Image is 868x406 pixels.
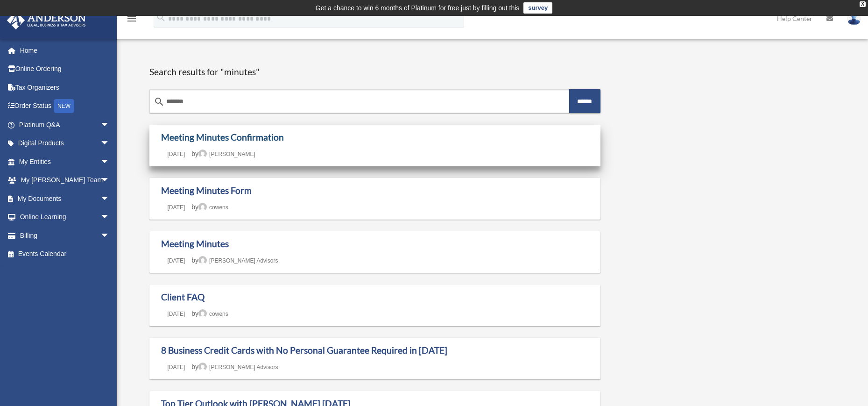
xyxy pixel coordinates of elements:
a: Meeting Minutes [161,238,229,249]
a: My Documentsarrow_drop_down [7,189,124,208]
a: Platinum Q&Aarrow_drop_down [7,115,124,134]
a: [DATE] [161,151,192,157]
i: menu [126,13,137,24]
a: Tax Organizers [7,78,124,97]
a: [DATE] [161,364,192,370]
div: close [860,1,866,7]
a: Client FAQ [161,292,205,302]
a: Online Learningarrow_drop_down [7,208,124,227]
a: Home [7,41,119,60]
h1: Search results for "minutes" [149,66,601,78]
span: arrow_drop_down [100,134,119,153]
a: 8 Business Credit Cards with No Personal Guarantee Required in [DATE] [161,345,447,356]
span: arrow_drop_down [100,115,119,135]
span: by [191,363,278,370]
span: by [191,150,255,157]
a: Order StatusNEW [7,97,124,116]
a: Online Ordering [7,60,124,78]
a: [DATE] [161,257,192,264]
a: [PERSON_NAME] [198,151,255,157]
span: arrow_drop_down [100,189,119,208]
a: Events Calendar [7,245,124,264]
a: survey [523,2,552,14]
span: by [191,203,228,211]
a: cowens [198,311,228,317]
i: search [154,96,165,107]
a: My [PERSON_NAME] Teamarrow_drop_down [7,171,124,190]
a: Meeting Minutes Confirmation [161,132,284,142]
span: arrow_drop_down [100,208,119,227]
a: menu [126,16,137,24]
span: by [191,310,228,317]
a: [DATE] [161,204,192,211]
a: [PERSON_NAME] Advisors [198,364,278,370]
span: arrow_drop_down [100,152,119,171]
a: My Entitiesarrow_drop_down [7,152,124,171]
span: arrow_drop_down [100,226,119,245]
span: arrow_drop_down [100,171,119,190]
div: NEW [54,99,74,113]
a: Billingarrow_drop_down [7,226,124,245]
a: [PERSON_NAME] Advisors [198,257,278,264]
a: Meeting Minutes Form [161,185,252,196]
a: [DATE] [161,311,192,317]
a: cowens [198,204,228,211]
i: search [156,13,166,23]
span: by [191,256,278,264]
img: User Pic [847,12,861,25]
a: Digital Productsarrow_drop_down [7,134,124,153]
img: Anderson Advisors Platinum Portal [4,11,89,29]
div: Get a chance to win 6 months of Platinum for free just by filling out this [316,2,520,14]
